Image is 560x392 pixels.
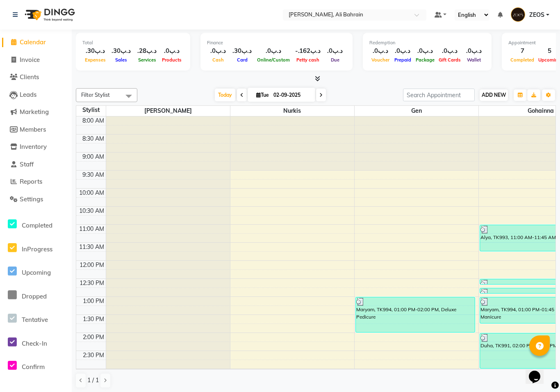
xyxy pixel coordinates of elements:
div: 9:00 AM [81,153,106,161]
a: Clients [2,73,70,82]
span: Inventory [20,143,47,150]
span: Sales [113,57,129,63]
span: Today [215,89,235,101]
div: 11:00 AM [77,225,106,233]
div: Total [82,39,184,46]
div: 9:30 AM [81,171,106,179]
span: Due [329,57,341,63]
span: Staff [20,160,34,168]
a: Settings [2,195,70,204]
a: Calendar [2,38,70,47]
div: 10:30 AM [77,207,106,215]
a: Leads [2,90,70,100]
span: Clients [20,73,39,81]
span: Services [136,57,158,63]
input: 2025-09-02 [271,89,312,101]
span: Settings [20,195,43,203]
span: Upcoming [22,269,51,276]
span: Tue [254,92,271,98]
div: .د.ب0 [392,46,414,56]
div: 11:30 AM [77,243,106,251]
div: .د.ب0 [414,46,437,56]
span: Check-In [22,340,47,347]
span: Completed [508,57,536,63]
span: Tentative [22,316,48,324]
div: 1:00 PM [81,297,106,305]
a: Invoice [2,55,70,65]
img: logo [21,3,77,26]
span: ADD NEW [482,92,506,98]
div: .د.ب0 [160,46,184,56]
span: Confirm [22,363,45,371]
span: Reports [20,178,42,185]
a: Members [2,125,70,134]
span: Calendar [20,38,46,46]
div: 7 [508,46,536,56]
span: Expenses [83,57,108,63]
span: Marketing [20,108,49,116]
a: Inventory [2,142,70,152]
input: Search Appointment [403,89,475,101]
div: .د.ب0 [324,46,346,56]
span: Cash [210,57,226,63]
span: Completed [22,221,52,229]
a: Reports [2,177,70,187]
button: ADD NEW [480,89,508,101]
div: 2:00 PM [81,333,106,342]
a: Staff [2,160,70,169]
span: Petty cash [294,57,321,63]
div: .د.ب30 [229,46,255,56]
iframe: chat widget [526,359,552,384]
span: Prepaid [392,57,413,63]
div: .د.ب28 [134,46,160,56]
div: 12:00 PM [78,261,106,269]
span: Package [414,57,437,63]
span: 1 / 1 [87,376,99,385]
div: 8:00 AM [81,116,106,125]
div: 8:30 AM [81,134,106,143]
span: Products [160,57,184,63]
img: ZEOS [511,7,525,22]
div: 10:00 AM [77,189,106,197]
span: ZEOS [529,11,544,19]
div: Finance [207,39,346,46]
div: Maryam, TK994, 01:00 PM-02:00 PM, Deluxe Pedicure [356,297,475,332]
span: InProgress [22,245,52,253]
a: Marketing [2,107,70,117]
span: Leads [20,91,36,98]
div: 2:30 PM [81,351,106,360]
span: Wallet [465,57,483,63]
span: Filter Stylist [81,91,110,98]
div: Redemption [369,39,485,46]
div: Stylist [76,106,106,114]
div: .د.ب30 [108,46,134,56]
span: Nurkis [230,106,354,116]
span: Members [20,125,46,133]
div: .د.ب30 [82,46,108,56]
span: Card [235,57,250,63]
span: Invoice [20,56,40,64]
div: 1:30 PM [81,315,106,324]
span: Dropped [22,292,47,300]
span: Gen [355,106,478,116]
span: [PERSON_NAME] [106,106,230,116]
div: 12:30 PM [78,279,106,287]
div: .د.ب0 [255,46,292,56]
span: Voucher [369,57,392,63]
div: .د.ب0 [207,46,229,56]
div: .د.ب0 [437,46,463,56]
div: -.د.ب162 [292,46,324,56]
span: Gift Cards [437,57,463,63]
span: Online/Custom [255,57,292,63]
div: .د.ب0 [463,46,485,56]
div: .د.ب0 [369,46,392,56]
